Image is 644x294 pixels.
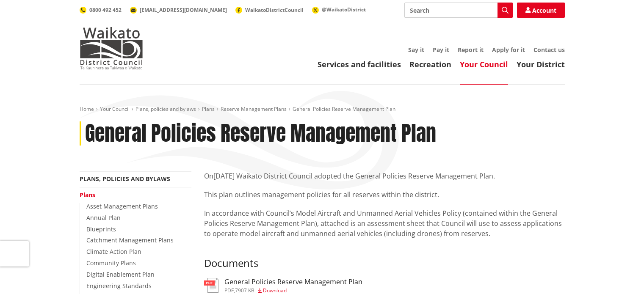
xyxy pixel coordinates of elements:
[80,106,565,113] nav: breadcrumb
[86,282,152,290] a: Engineering Standards
[86,236,174,244] a: Catchment Management Plans
[140,6,227,14] span: [EMAIL_ADDRESS][DOMAIN_NAME]
[293,105,395,113] span: General Policies Reserve Management Plan
[80,105,94,113] a: Home
[204,257,565,269] h3: Documents
[204,208,565,249] p: In accordance with Council’s Model Aircraft and Unmanned Aerial Vehicles Policy (contained within...
[517,59,565,69] a: Your District
[80,175,170,183] a: Plans, policies and bylaws
[86,270,155,278] a: Digital Enablement Plan
[202,105,215,113] a: Plans
[404,3,513,18] input: Search input
[86,225,116,233] a: Blueprints
[318,59,401,69] a: Services and facilities
[204,190,565,200] p: This plan outlines management policies for all reserves within the district.
[460,59,508,69] a: Your Council
[80,27,143,69] img: Waikato District Council - Te Kaunihera aa Takiwaa o Waikato
[245,6,304,14] span: WaikatoDistrictCouncil
[312,6,366,13] a: @WaikatoDistrict
[86,259,136,267] a: Community Plans
[204,278,362,293] a: General Policies Reserve Management Plan pdf,7907 KB Download
[224,287,234,294] span: pdf
[433,46,449,54] a: Pay it
[204,278,218,293] img: document-pdf.svg
[86,214,121,222] a: Annual Plan
[263,287,287,294] span: Download
[80,191,95,199] a: Plans
[89,6,122,14] span: 0800 492 452
[408,46,424,54] a: Say it
[492,46,525,54] a: Apply for it
[80,6,122,14] a: 0800 492 452
[458,46,484,54] a: Report it
[409,59,451,69] a: Recreation
[235,287,254,294] span: 7907 KB
[85,121,436,146] h1: General Policies Reserve Management Plan
[130,6,227,14] a: [EMAIL_ADDRESS][DOMAIN_NAME]
[224,278,362,286] h3: General Policies Reserve Management Plan
[86,202,158,210] a: Asset Management Plans
[221,105,287,113] a: Reserve Management Plans
[235,6,304,14] a: WaikatoDistrictCouncil
[517,3,565,18] a: Account
[224,288,362,293] div: ,
[100,105,130,113] a: Your Council
[204,171,565,181] p: On [DATE] Waikato District Council adopted the General Policies Reserve Management Plan.
[322,6,366,13] span: @WaikatoDistrict
[135,105,196,113] a: Plans, policies and bylaws
[533,46,565,54] a: Contact us
[86,247,141,256] a: Climate Action Plan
